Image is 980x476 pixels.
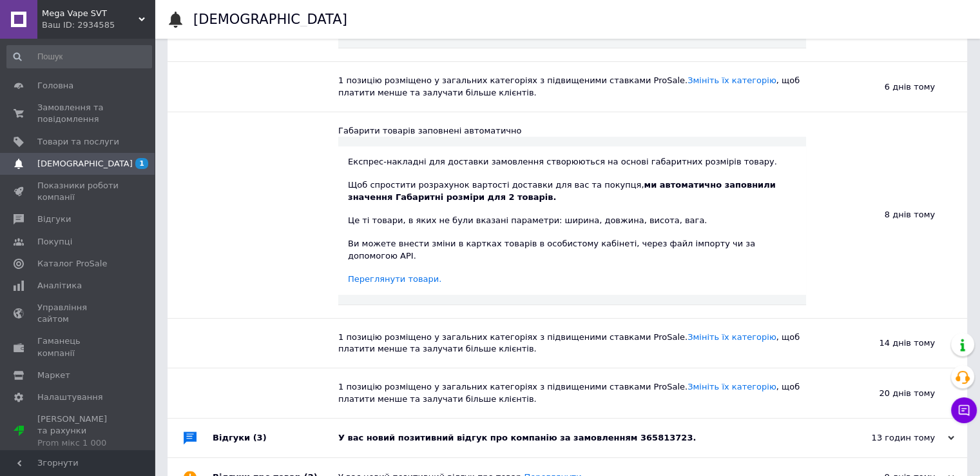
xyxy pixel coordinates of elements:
[348,180,776,201] b: ми автоматично заповнили значення Габаритні розміри для 2 товарів.
[37,280,82,292] span: Аналітика
[37,102,119,125] span: Замовлення та повідомлення
[135,158,148,169] span: 1
[338,432,825,444] div: У вас новий позитивний відгук про компанію за замовленням 365813723.
[806,112,967,318] div: 8 днів тому
[348,156,796,285] div: Експрес-накладні для доставки замовлення створюються на основі габаритних розмірів товару. Щоб сп...
[193,12,347,27] h1: [DEMOGRAPHIC_DATA]
[6,45,152,68] input: Пошук
[37,335,119,359] span: Гаманець компанії
[37,158,133,170] span: [DEMOGRAPHIC_DATA]
[213,419,338,457] div: Відгуки
[42,19,155,31] div: Ваш ID: 2934585
[338,125,806,137] div: Габарити товарів заповнені автоматично
[37,413,119,449] span: [PERSON_NAME] та рахунки
[37,236,72,248] span: Покупці
[37,258,107,270] span: Каталог ProSale
[806,368,967,417] div: 20 днів тому
[951,397,977,423] button: Чат з покупцем
[687,75,776,85] a: Змініть їх категорію
[253,433,267,442] span: (3)
[37,392,103,403] span: Налаштування
[338,332,806,355] div: 1 позицію розміщено у загальних категоріях з підвищеними ставками ProSale. , щоб платити менше та...
[42,8,139,19] span: Mega Vape SVT
[338,75,806,98] div: 1 позицію розміщено у загальних категоріях з підвищеними ставками ProSale. , щоб платити менше та...
[348,274,441,284] a: Переглянути товари.
[825,432,954,444] div: 13 годин тому
[806,62,967,111] div: 6 днів тому
[37,136,119,148] span: Товари та послуги
[806,319,967,368] div: 14 днів тому
[338,381,806,404] div: 1 позицію розміщено у загальних категоріях з підвищеними ставками ProSale. , щоб платити менше та...
[37,370,70,381] span: Маркет
[37,302,119,325] span: Управління сайтом
[37,213,71,225] span: Відгуки
[37,80,73,92] span: Головна
[687,382,776,392] a: Змініть їх категорію
[37,180,119,203] span: Показники роботи компанії
[687,332,776,342] a: Змініть їх категорію
[37,437,119,449] div: Prom мікс 1 000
